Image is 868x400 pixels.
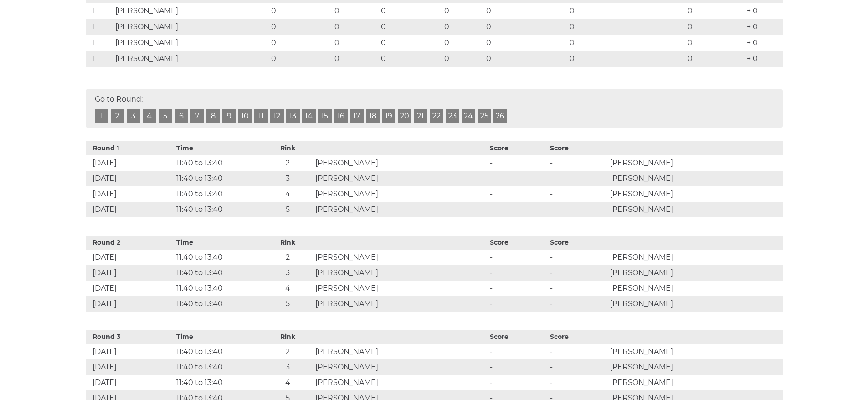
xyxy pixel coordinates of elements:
[488,296,548,312] td: -
[313,186,488,202] td: [PERSON_NAME]
[86,344,174,359] td: [DATE]
[608,202,782,217] td: [PERSON_NAME]
[567,51,685,67] td: 0
[238,109,252,123] a: 10
[262,344,313,359] td: 2
[206,109,220,123] a: 8
[488,330,548,344] th: Score
[484,19,567,35] td: 0
[113,35,269,51] td: [PERSON_NAME]
[548,236,608,250] th: Score
[548,141,608,155] th: Score
[127,109,140,123] a: 3
[366,109,380,123] a: 18
[174,141,262,155] th: Time
[379,19,442,35] td: 0
[111,109,124,123] a: 2
[174,330,262,344] th: Time
[484,35,567,51] td: 0
[567,3,685,19] td: 0
[313,296,488,312] td: [PERSON_NAME]
[745,3,782,19] td: + 0
[262,265,313,281] td: 3
[548,202,608,217] td: -
[174,359,262,375] td: 11:40 to 13:40
[567,35,685,51] td: 0
[332,19,379,35] td: 0
[313,281,488,296] td: [PERSON_NAME]
[608,375,782,390] td: [PERSON_NAME]
[313,250,488,265] td: [PERSON_NAME]
[488,202,548,217] td: -
[608,155,782,171] td: [PERSON_NAME]
[745,19,782,35] td: + 0
[86,236,174,250] th: Round 2
[548,250,608,265] td: -
[685,51,745,67] td: 0
[86,265,174,281] td: [DATE]
[174,186,262,202] td: 11:40 to 13:40
[446,109,459,123] a: 23
[608,281,782,296] td: [PERSON_NAME]
[548,330,608,344] th: Score
[262,375,313,390] td: 4
[685,3,745,19] td: 0
[685,19,745,35] td: 0
[442,3,484,19] td: 0
[442,19,484,35] td: 0
[143,109,156,123] a: 4
[488,359,548,375] td: -
[174,281,262,296] td: 11:40 to 13:40
[548,375,608,390] td: -
[262,250,313,265] td: 2
[488,281,548,296] td: -
[313,375,488,390] td: [PERSON_NAME]
[86,19,113,35] td: 1
[313,359,488,375] td: [PERSON_NAME]
[86,281,174,296] td: [DATE]
[174,171,262,186] td: 11:40 to 13:40
[493,109,507,123] a: 26
[269,3,332,19] td: 0
[269,19,332,35] td: 0
[86,296,174,312] td: [DATE]
[484,51,567,67] td: 0
[350,109,364,123] a: 17
[488,375,548,390] td: -
[174,296,262,312] td: 11:40 to 13:40
[442,51,484,67] td: 0
[567,19,685,35] td: 0
[332,51,379,67] td: 0
[548,171,608,186] td: -
[608,265,782,281] td: [PERSON_NAME]
[379,35,442,51] td: 0
[488,186,548,202] td: -
[488,250,548,265] td: -
[484,3,567,19] td: 0
[270,109,284,123] a: 12
[745,35,782,51] td: + 0
[174,375,262,390] td: 11:40 to 13:40
[262,296,313,312] td: 5
[548,296,608,312] td: -
[313,202,488,217] td: [PERSON_NAME]
[86,359,174,375] td: [DATE]
[488,344,548,359] td: -
[262,236,313,250] th: Rink
[254,109,268,123] a: 11
[190,109,204,123] a: 7
[608,344,782,359] td: [PERSON_NAME]
[86,186,174,202] td: [DATE]
[262,186,313,202] td: 4
[262,171,313,186] td: 3
[398,109,411,123] a: 20
[86,35,113,51] td: 1
[488,265,548,281] td: -
[548,281,608,296] td: -
[174,155,262,171] td: 11:40 to 13:40
[86,250,174,265] td: [DATE]
[86,202,174,217] td: [DATE]
[332,3,379,19] td: 0
[113,51,269,67] td: [PERSON_NAME]
[262,141,313,155] th: Rink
